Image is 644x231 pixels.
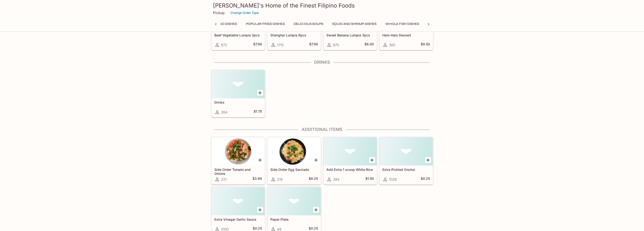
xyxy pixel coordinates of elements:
a: Side Order Tomato and Onions221$3.99 [211,137,265,184]
h5: $6.00 [364,42,374,48]
h5: Shanghai Lumpia 6pcs [270,33,318,37]
button: Add Add Extra 1 scoop White Rice [369,157,375,163]
h5: Sweet Banana Lumpia 3pcs [326,33,374,37]
button: Popular Fried Dishes [243,21,287,27]
span: 360 [389,43,395,47]
div: Paper Plate [268,187,321,215]
button: Add Paper Plate [313,207,319,213]
div: Drinks [212,70,265,98]
span: 1715 [277,43,284,47]
h5: $9.50 [421,42,430,48]
div: Side Order Egg Sarciado [268,137,321,165]
button: Add Drinks [257,90,263,96]
button: Whole Fish Dishes [383,21,422,27]
div: Extra Vinegar Garlic Sauce [212,187,265,215]
h5: Side Order Egg Sarciado [270,168,318,172]
h5: Extra Pickled Onchoi [382,168,430,172]
span: 221 [221,177,227,182]
h5: $9.25 [309,176,318,182]
a: Add Extra 1 scoop White Rice384$1.50 [323,137,377,184]
h3: [PERSON_NAME]'s Home of the Finest Filipino Foods [213,2,431,9]
h5: $7.99 [253,42,262,48]
span: 975 [333,43,339,47]
span: 264 [221,110,228,114]
h4: Drinks [211,60,433,65]
h5: Drinks [214,100,262,104]
a: Extra Pickled Onchoi1026$0.25 [379,137,433,184]
button: Delicious Soups [291,21,326,27]
h5: $0.25 [421,176,430,182]
h5: $1.75 [254,109,262,115]
h5: $7.99 [309,42,318,48]
a: Drinks264$1.75 [211,70,265,117]
button: Add Side Order Egg Sarciado [313,157,319,163]
div: Side Order Tomato and Onions [212,137,265,165]
h5: Side Order Tomato and Onions [214,168,262,175]
span: 1026 [389,177,397,182]
h5: $1.50 [365,176,374,182]
button: Change Order Type [228,9,261,16]
div: Extra Pickled Onchoi [380,137,433,165]
button: Add Extra Pickled Onchoi [425,157,431,163]
h5: Add Extra 1 scoop White Rice [326,168,374,172]
span: 872 [221,43,227,47]
div: Add Extra 1 scoop White Rice [324,137,377,165]
h4: Additional Items [211,127,433,132]
button: Add Side Order Tomato and Onions [257,157,263,163]
h5: Extra Vinegar Garlic Sauce [214,217,262,221]
button: Add Extra Vinegar Garlic Sauce [257,207,263,213]
h5: $3.99 [252,176,262,182]
span: 384 [333,177,340,182]
h5: Halo-Halo Dessert [382,33,430,37]
h5: Beef Vegetable Lumpia 3pcs [214,33,262,37]
a: Side Order Egg Sarciado219$9.25 [267,137,321,184]
button: Squid and Shrimp Dishes [330,21,379,27]
h5: Paper Plate [270,217,318,221]
span: 219 [277,177,283,182]
p: Pickup [213,11,224,15]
